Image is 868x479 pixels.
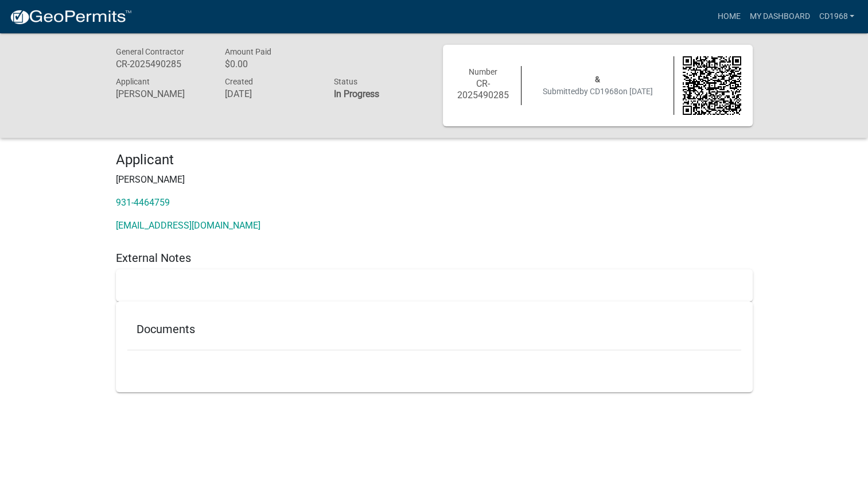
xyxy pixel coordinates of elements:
a: My Dashboard [745,6,814,28]
span: Number [469,67,497,76]
span: Submitted on [DATE] [543,87,653,96]
h6: CR-2025490285 [454,78,513,100]
p: [PERSON_NAME] [116,173,753,187]
span: Created [224,77,252,86]
a: 931-4464759 [116,197,170,208]
h5: Documents [137,322,732,336]
span: General Contractor [116,47,184,56]
span: Applicant [116,77,150,86]
h4: Applicant [116,152,753,168]
a: [EMAIL_ADDRESS][DOMAIN_NAME] [116,220,260,231]
span: Amount Paid [224,47,271,56]
a: Home [713,6,745,28]
h6: $0.00 [224,59,316,69]
span: Status [333,77,357,86]
a: CD1968 [814,6,859,28]
h5: External Notes [116,251,753,265]
h6: [PERSON_NAME] [116,88,208,99]
h6: [DATE] [224,88,316,99]
img: QR code [683,56,741,115]
h6: CR-2025490285 [116,59,208,69]
strong: In Progress [333,88,379,99]
span: by CD1968 [579,87,618,96]
span: & [595,75,600,84]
